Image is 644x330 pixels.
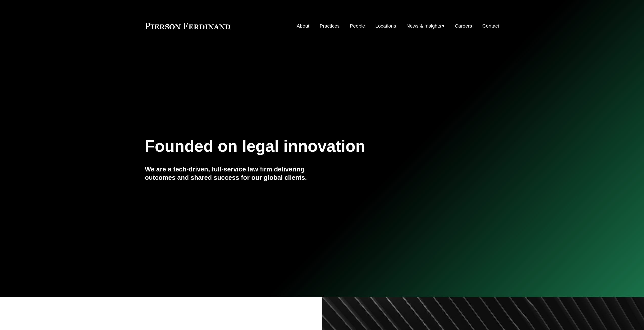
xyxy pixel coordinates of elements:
[297,21,309,31] a: About
[145,165,322,182] h4: We are a tech-driven, full-service law firm delivering outcomes and shared success for our global...
[350,21,365,31] a: People
[406,21,445,31] a: folder dropdown
[320,21,340,31] a: Practices
[406,22,441,31] span: News & Insights
[375,21,396,31] a: Locations
[455,21,472,31] a: Careers
[482,21,499,31] a: Contact
[145,137,440,156] h1: Founded on legal innovation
